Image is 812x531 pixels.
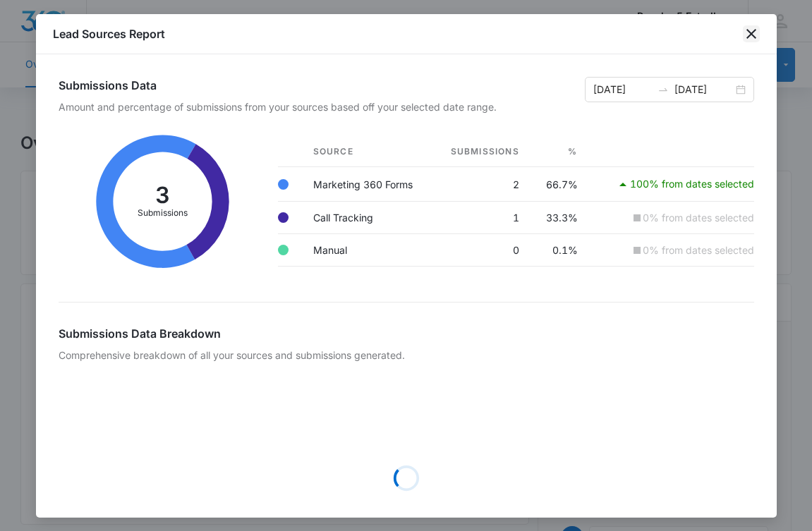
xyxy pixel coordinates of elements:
td: Call Tracking [302,202,433,234]
p: 0% from dates selected [643,245,754,255]
td: 0 [432,234,531,267]
p: Comprehensive breakdown of all your sources and submissions generated. [59,348,754,362]
p: 100% from dates selected [630,179,754,189]
td: 33.3% [531,202,589,234]
h2: Submissions Data Breakdown [59,325,754,342]
th: Source [302,137,433,167]
p: 0% from dates selected [643,213,754,223]
span: swap-right [658,84,669,95]
td: 2 [432,167,531,202]
th: % [531,137,589,167]
td: 1 [432,202,531,234]
p: Amount and percentage of submissions from your sources based off your selected date range. [59,99,497,114]
input: End date [674,82,733,97]
td: 66.7% [531,167,589,202]
h1: Lead Sources Report [53,25,165,42]
span: to [658,84,669,95]
input: Start date [593,82,652,97]
th: Submissions [432,137,531,167]
td: Manual [302,234,433,267]
td: 0.1% [531,234,589,267]
button: close [743,25,760,42]
h2: Submissions Data [59,77,497,94]
td: Marketing 360 Forms [302,167,433,202]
